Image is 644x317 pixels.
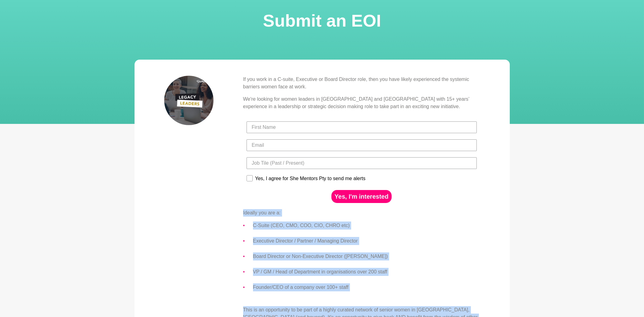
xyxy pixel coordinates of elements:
[253,222,480,230] li: C-Suite (CEO, CMO, COO, CIO, CHRO etc)
[253,252,480,260] li: Board Director or Non-Executive Director ([PERSON_NAME])
[7,9,637,32] h1: Submit an EOI
[243,95,480,110] p: We're looking for women leaders in [GEOGRAPHIC_DATA] and [GEOGRAPHIC_DATA] with 15+ years’ experi...
[247,121,477,133] input: First Name
[243,76,480,91] p: If you work in a C-suite, Executive or Board Director role, then you have likely experienced the ...
[247,139,477,151] input: Email
[247,157,477,169] input: Job Tile (Past / Present)
[255,176,366,181] div: Yes, I agree for She Mentors Pty to send me alerts
[253,268,480,276] li: VP / GM / Head of Department in organisations over 200 staff
[243,209,480,217] p: Ideally you are a:
[331,190,392,203] button: Yes, I'm interested
[253,283,480,291] li: Founder/CEO of a company over 100+ staff
[253,237,480,245] li: Executive Director / Partner / Managing Director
